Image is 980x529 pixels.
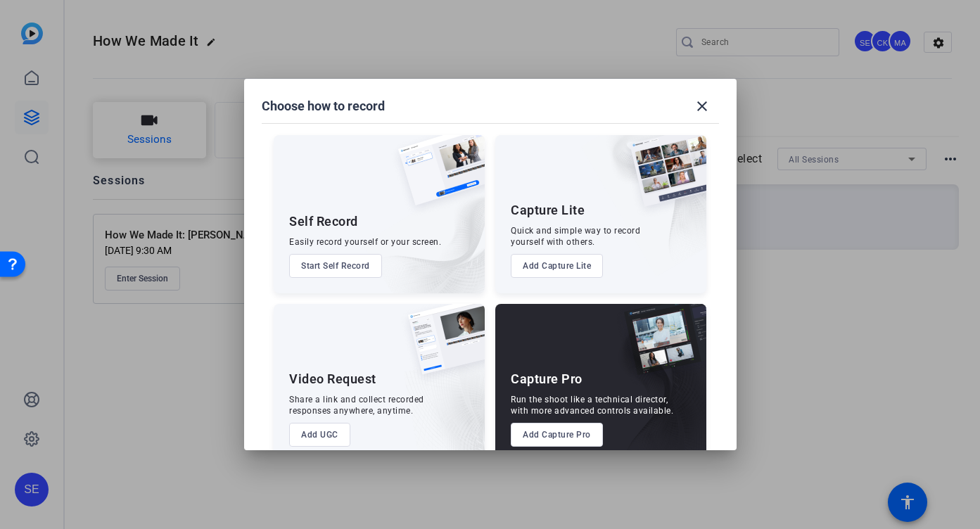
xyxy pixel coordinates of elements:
[511,225,640,248] div: Quick and simple way to record yourself with others.
[362,165,485,293] img: embarkstudio-self-record.png
[511,254,603,278] button: Add Capture Lite
[511,423,603,447] button: Add Capture Pro
[289,371,376,388] div: Video Request
[289,254,382,278] button: Start Self Record
[289,394,424,416] div: Share a link and collect recorded responses anywhere, anytime.
[289,236,441,248] div: Easily record yourself or your screen.
[580,135,706,276] img: embarkstudio-capture-lite.png
[619,135,706,221] img: capture-lite.png
[289,213,358,230] div: Self Record
[511,202,585,219] div: Capture Lite
[694,98,711,115] mat-icon: close
[613,304,706,390] img: capture-pro.png
[289,423,350,447] button: Add UGC
[511,394,673,416] div: Run the shoot like a technical director, with more advanced controls available.
[403,348,485,462] img: embarkstudio-ugc-content.png
[602,321,706,462] img: embarkstudio-capture-pro.png
[397,304,485,389] img: ugc-content.png
[511,371,583,388] div: Capture Pro
[388,135,485,219] img: self-record.png
[262,98,385,115] h1: Choose how to record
